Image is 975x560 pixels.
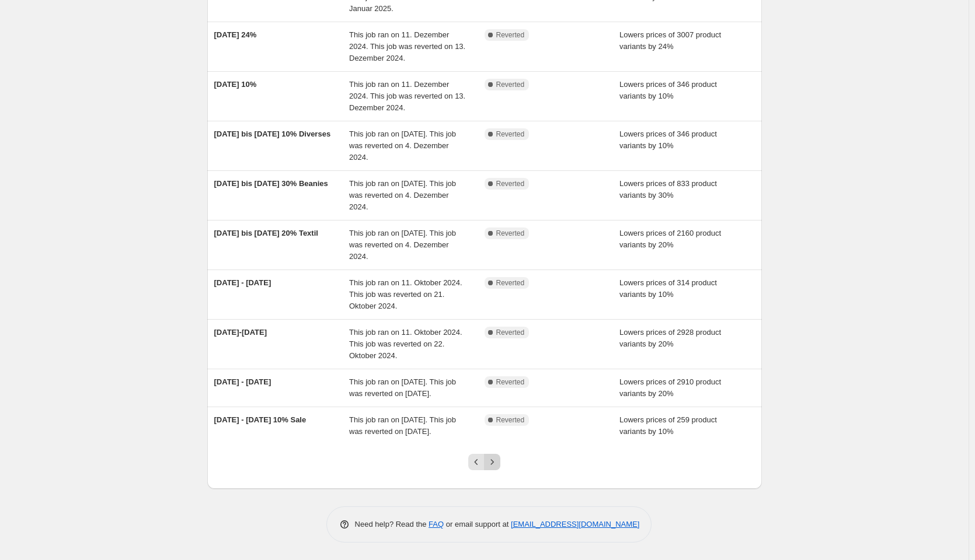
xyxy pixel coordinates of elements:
[349,328,462,360] span: This job ran on 11. Oktober 2024. This job was reverted on 22. Oktober 2024.
[214,80,257,89] span: [DATE] 10%
[619,80,717,100] span: Lowers prices of 346 product variants by 10%
[484,454,500,470] button: Next
[496,328,525,337] span: Reverted
[468,454,500,470] nav: Pagination
[496,229,525,238] span: Reverted
[214,377,271,386] span: [DATE] - [DATE]
[468,454,485,470] button: Previous
[349,30,465,62] span: This job ran on 11. Dezember 2024. This job was reverted on 13. Dezember 2024.
[214,129,331,138] span: [DATE] bis [DATE] 10% Diverses
[355,520,429,528] span: Need help? Read the
[496,377,525,387] span: Reverted
[619,415,717,436] span: Lowers prices of 259 product variants by 10%
[349,179,456,211] span: This job ran on [DATE]. This job was reverted on 4. Dezember 2024.
[444,520,511,528] span: or email support at
[496,278,525,288] span: Reverted
[511,520,639,528] a: [EMAIL_ADDRESS][DOMAIN_NAME]
[619,229,721,249] span: Lowers prices of 2160 product variants by 20%
[496,80,525,89] span: Reverted
[214,278,271,287] span: [DATE] - [DATE]
[496,415,525,425] span: Reverted
[214,229,318,237] span: [DATE] bis [DATE] 20% Textil
[619,278,717,299] span: Lowers prices of 314 product variants by 10%
[619,377,721,398] span: Lowers prices of 2910 product variants by 20%
[496,30,525,40] span: Reverted
[429,520,444,528] a: FAQ
[619,129,717,150] span: Lowers prices of 346 product variants by 10%
[496,129,525,139] span: Reverted
[349,229,456,261] span: This job ran on [DATE]. This job was reverted on 4. Dezember 2024.
[349,129,456,162] span: This job ran on [DATE]. This job was reverted on 4. Dezember 2024.
[349,377,456,398] span: This job ran on [DATE]. This job was reverted on [DATE].
[214,328,267,337] span: [DATE]-[DATE]
[619,179,717,199] span: Lowers prices of 833 product variants by 30%
[619,328,721,348] span: Lowers prices of 2928 product variants by 20%
[349,415,456,436] span: This job ran on [DATE]. This job was reverted on [DATE].
[214,30,257,39] span: [DATE] 24%
[349,80,465,112] span: This job ran on 11. Dezember 2024. This job was reverted on 13. Dezember 2024.
[349,278,462,310] span: This job ran on 11. Oktober 2024. This job was reverted on 21. Oktober 2024.
[619,30,721,51] span: Lowers prices of 3007 product variants by 24%
[496,179,525,188] span: Reverted
[214,415,307,424] span: [DATE] - [DATE] 10% Sale
[214,179,328,188] span: [DATE] bis [DATE] 30% Beanies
